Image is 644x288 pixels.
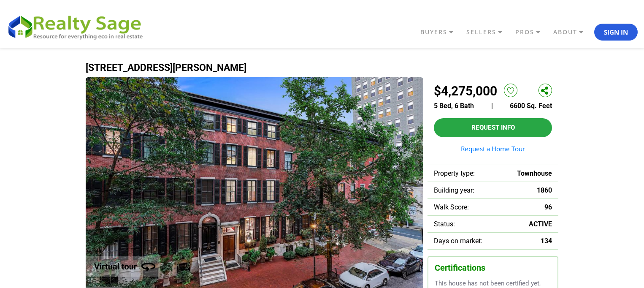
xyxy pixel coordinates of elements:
a: BUYERS [418,25,464,39]
span: Property type: [434,169,475,177]
h1: [STREET_ADDRESS][PERSON_NAME] [86,62,558,73]
span: Days on market: [434,237,482,245]
span: 96 [544,203,552,211]
span: 6600 Sq. Feet [510,102,552,110]
span: Building year: [434,186,474,194]
a: SELLERS [464,25,513,39]
img: REALTY SAGE [6,13,150,41]
a: ABOUT [551,25,594,39]
span: 5 Bed, 6 Bath [434,102,474,110]
a: Request a Home Tour [434,146,552,152]
h3: Certifications [435,263,551,273]
span: Status: [434,220,455,228]
h2: $4,275,000 [434,84,497,98]
a: PROS [513,25,551,39]
span: 134 [541,237,552,245]
span: | [491,102,493,110]
span: Walk Score: [434,203,469,211]
span: Townhouse [517,169,552,177]
span: ACTIVE [529,220,552,228]
button: Request Info [434,118,552,137]
span: 1860 [537,186,552,194]
button: Sign In [594,24,638,41]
